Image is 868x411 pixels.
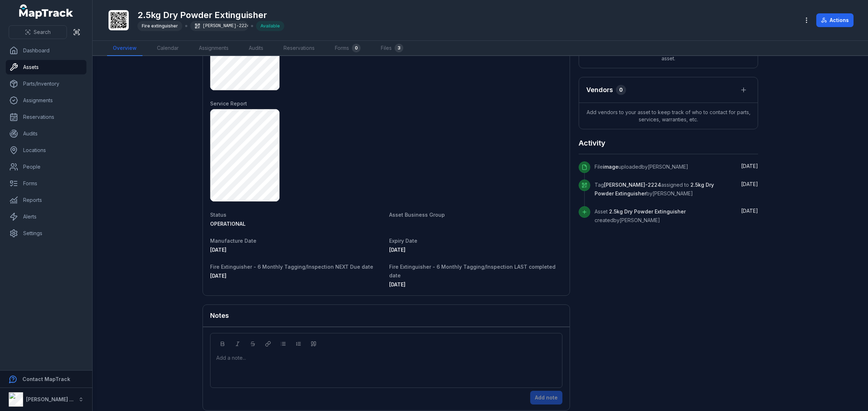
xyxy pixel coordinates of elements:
[389,247,405,253] time: 3/30/2028, 12:00:00 AM
[137,9,284,21] h1: 2.5kg Dry Powder Extinguisher
[243,41,269,56] a: Audits
[142,23,178,29] span: Fire extinguisher
[210,247,226,253] time: 3/30/2025, 12:00:00 AM
[586,85,613,95] h3: Vendors
[389,212,445,218] span: Asset Business Group
[6,126,86,141] a: Audits
[741,181,758,187] span: [DATE]
[210,264,373,270] span: Fire Extinguisher - 6 Monthly Tagging/Inspection NEXT Due date
[6,77,86,91] a: Parts/Inventory
[190,21,248,31] div: [PERSON_NAME]-2224
[210,273,226,279] span: [DATE]
[741,181,758,187] time: 4/28/2025, 11:28:04 AM
[375,41,409,56] a: Files3
[6,110,86,124] a: Reservations
[151,41,184,56] a: Calendar
[6,60,86,74] a: Assets
[604,182,661,188] span: [PERSON_NAME]-2224
[19,4,73,19] a: MapTrack
[210,247,226,253] span: [DATE]
[26,396,76,402] strong: [PERSON_NAME] Air
[741,163,758,169] time: 4/28/2025, 11:28:15 AM
[579,138,605,148] h2: Activity
[34,29,51,36] span: Search
[741,208,758,214] span: [DATE]
[6,176,86,191] a: Forms
[6,226,86,241] a: Settings
[6,160,86,174] a: People
[595,182,714,196] span: 2.5kg Dry Powder Extinguisher
[389,281,405,287] time: 5/1/2025, 12:00:00 AM
[210,100,247,107] span: Service Report
[6,93,86,108] a: Assignments
[210,238,256,244] span: Manufacture Date
[22,376,70,382] strong: Contact MapTrack
[389,247,405,253] span: [DATE]
[107,41,142,56] a: Overview
[741,208,758,214] time: 4/28/2025, 11:28:04 AM
[595,182,714,196] span: Tag assigned to by [PERSON_NAME]
[609,208,686,215] span: 2.5kg Dry Powder Extinguisher
[389,281,405,287] span: [DATE]
[193,41,234,56] a: Assignments
[389,264,556,278] span: Fire Extinguisher - 6 Monthly Tagging/Inspection LAST completed date
[210,221,246,227] span: OPERATIONAL
[352,44,361,52] div: 0
[6,209,86,224] a: Alerts
[6,43,86,58] a: Dashboard
[6,143,86,157] a: Locations
[210,273,226,279] time: 11/1/2025, 12:00:00 AM
[329,41,366,56] a: Forms0
[616,85,626,95] div: 0
[278,41,320,56] a: Reservations
[210,212,226,218] span: Status
[741,163,758,169] span: [DATE]
[256,21,284,31] div: Available
[595,208,686,223] span: Asset created by [PERSON_NAME]
[389,238,417,244] span: Expiry Date
[579,103,758,129] span: Add vendors to your asset to keep track of who to contact for parts, services, warranties, etc.
[210,311,229,321] h3: Notes
[595,164,688,170] span: File uploaded by [PERSON_NAME]
[816,13,854,27] button: Actions
[395,44,403,52] div: 3
[9,25,67,39] button: Search
[603,164,618,170] span: image
[6,193,86,207] a: Reports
